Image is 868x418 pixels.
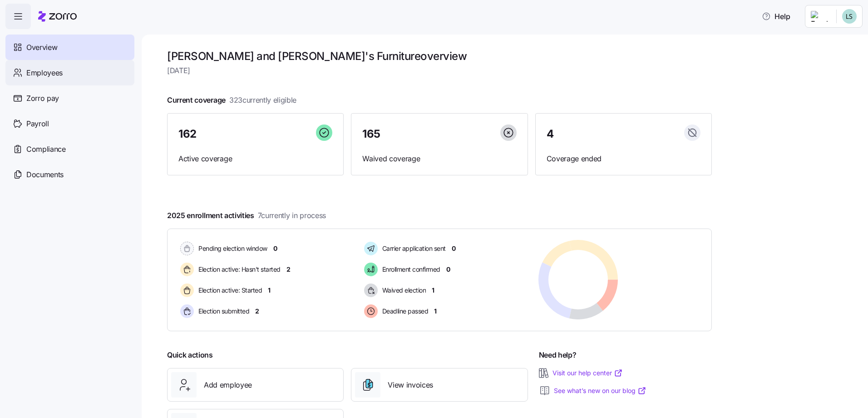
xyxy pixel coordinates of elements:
[273,244,277,253] span: 0
[196,286,262,295] span: Election active: Started
[5,162,134,187] a: Documents
[434,307,437,316] span: 1
[196,244,267,253] span: Pending election window
[554,386,646,395] a: See what’s new on our blog
[755,7,798,25] button: Help
[380,307,429,316] span: Deadline passed
[178,129,197,139] span: 162
[196,265,281,274] span: Election active: Hasn't started
[167,349,213,361] span: Quick actions
[539,349,577,361] span: Need help?
[204,379,252,391] span: Add employee
[26,169,64,180] span: Documents
[362,129,380,139] span: 165
[178,153,332,164] span: Active coverage
[5,35,134,60] a: Overview
[362,153,516,164] span: Waived coverage
[388,379,433,391] span: View invoices
[229,95,296,106] span: 323 currently eligible
[196,307,249,316] span: Election submitted
[26,67,63,79] span: Employees
[167,95,296,106] span: Current coverage
[268,286,271,295] span: 1
[26,118,49,129] span: Payroll
[26,93,59,104] span: Zorro pay
[258,210,326,221] span: 7 currently in process
[446,265,450,274] span: 0
[5,85,134,111] a: Zorro pay
[5,136,134,162] a: Compliance
[5,111,134,136] a: Payroll
[167,210,326,221] span: 2025 enrollment activities
[842,9,857,24] img: d552751acb159096fc10a5bc90168bac
[380,286,426,295] span: Waived election
[167,49,712,63] h1: [PERSON_NAME] and [PERSON_NAME]'s Furniture overview
[547,129,554,139] span: 4
[5,60,134,85] a: Employees
[547,153,700,164] span: Coverage ended
[552,368,623,378] a: Visit our help center
[286,265,291,274] span: 2
[762,11,790,22] span: Help
[811,11,829,22] img: Employer logo
[380,244,446,253] span: Carrier application sent
[380,265,440,274] span: Enrollment confirmed
[432,286,434,295] span: 1
[26,42,57,53] span: Overview
[255,307,259,316] span: 2
[452,244,456,253] span: 0
[167,65,712,76] span: [DATE]
[26,144,66,155] span: Compliance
